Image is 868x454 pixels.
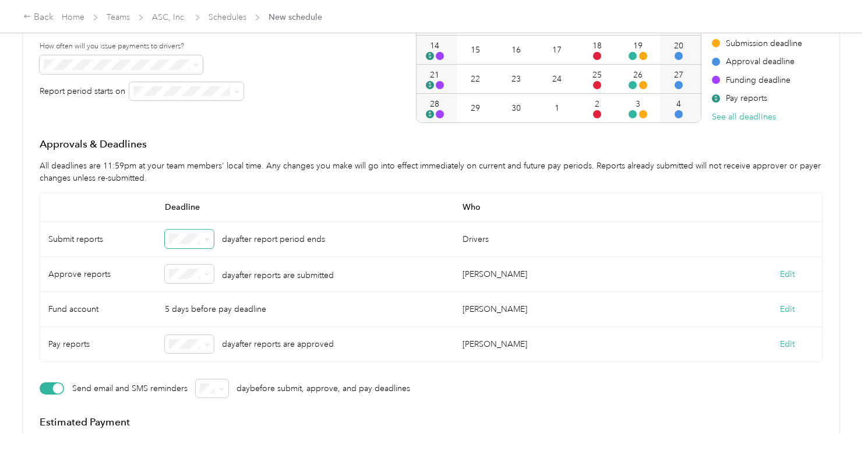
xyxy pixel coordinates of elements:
[633,69,643,81] div: 26
[511,44,521,56] div: 16
[107,12,130,22] a: Teams
[712,37,803,50] div: Submission deadline
[426,52,434,60] span: $
[463,338,527,350] div: [PERSON_NAME]
[552,44,562,56] div: 17
[511,73,521,85] div: 23
[712,92,803,104] div: Pay reports
[222,338,334,350] p: day after reports are approved
[803,389,868,454] iframe: Everlance-gr Chat Button Frame
[62,12,84,22] a: Home
[555,102,559,114] div: 1
[237,382,410,395] p: day before submit, approve, and pay deadlines
[430,40,439,52] div: 14
[40,292,157,327] div: Fund account
[471,44,480,56] div: 15
[712,111,776,123] button: See all deadlines
[430,69,439,81] div: 21
[157,292,454,327] div: 5 days before pay deadline
[592,69,602,81] div: 25
[552,73,562,85] div: 24
[712,74,803,86] div: Funding deadline
[463,303,527,315] div: [PERSON_NAME]
[222,266,334,281] p: day after reports are submitted
[511,102,521,114] div: 30
[592,40,602,52] div: 18
[40,85,125,97] span: Report period starts on
[152,12,186,22] a: ASC, Inc.
[780,303,795,315] button: Edit
[471,73,480,85] div: 22
[454,222,822,257] div: Drivers
[454,193,752,222] span: Who
[40,137,823,152] h4: Approvals & Deadlines
[209,12,246,22] a: Schedules
[23,10,54,24] div: Back
[636,98,640,110] div: 3
[269,11,322,23] span: New schedule
[633,40,643,52] div: 19
[157,193,454,222] span: Deadline
[674,40,683,52] div: 20
[426,81,434,89] span: $
[40,415,823,430] h4: Estimated Payment
[780,338,795,350] button: Edit
[40,222,157,257] div: Submit reports
[463,268,527,280] div: [PERSON_NAME]
[40,257,157,292] div: Approve reports
[40,41,244,52] label: How often will you issue payments to drivers?
[222,233,325,245] p: day after report period ends
[40,327,157,362] div: Pay reports
[72,376,188,401] p: Send email and SMS reminders
[595,98,599,110] div: 2
[471,102,480,114] div: 29
[712,94,720,103] span: $
[674,69,683,81] div: 27
[430,98,439,110] div: 28
[40,160,823,184] p: All deadlines are 11:59pm at your team members' local time. Any changes you make will go into eff...
[712,55,803,68] div: Approval deadline
[426,110,434,118] span: $
[676,98,681,110] div: 4
[780,268,795,280] button: Edit
[40,434,823,446] p: Payments sent via ACH direct deposit are typically received 3-5 business days after reimbursement...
